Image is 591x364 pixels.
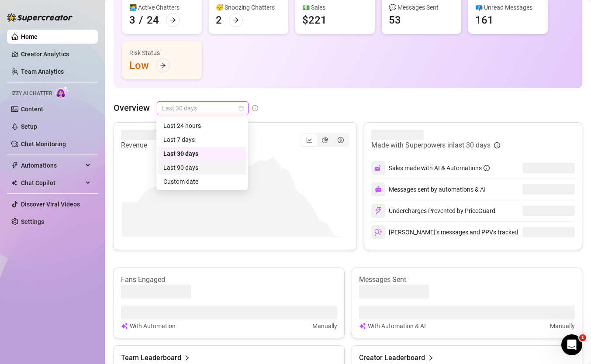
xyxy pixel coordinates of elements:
div: 53 [389,13,401,27]
img: svg%3e [374,164,382,172]
div: Custom date [158,175,246,189]
div: Last 30 days [158,147,246,161]
div: 3 [129,13,135,27]
div: Custom date [163,177,241,186]
div: Last 7 days [158,133,246,147]
img: logo-BBDzfeDw.svg [7,13,73,22]
article: Manually [550,321,575,331]
div: $221 [302,13,327,27]
span: 1 [579,334,586,341]
div: 24 [147,13,159,27]
a: Creator Analytics [21,47,91,61]
span: line-chart [306,137,312,143]
div: 😴 Snoozing Chatters [216,3,281,12]
div: Sales made with AI & Automations [389,163,490,173]
span: arrow-right [170,17,176,23]
img: svg%3e [359,321,366,331]
article: With Automation [130,321,176,331]
img: svg%3e [374,228,382,236]
div: Last 30 days [163,149,241,158]
div: [PERSON_NAME]’s messages and PPVs tracked [371,225,518,239]
span: Last 30 days [162,102,243,115]
span: arrow-right [160,62,166,69]
div: 📪 Unread Messages [475,3,541,12]
span: arrow-right [233,17,239,23]
div: Undercharges Prevented by PriceGuard [371,204,495,218]
div: Last 90 days [163,163,241,172]
article: Team Leaderboard [121,353,181,363]
div: Risk Status [129,48,195,58]
iframe: Intercom live chat [561,334,582,355]
a: Content [21,106,43,113]
div: Last 7 days [163,135,241,144]
article: Creator Leaderboard [359,353,425,363]
span: Automations [21,158,83,172]
span: right [428,353,434,363]
article: Overview [114,101,150,114]
span: info-circle [494,142,500,148]
a: Chat Monitoring [21,141,66,148]
img: AI Chatter [55,86,69,99]
article: Manually [312,321,337,331]
div: Messages sent by automations & AI [371,182,486,196]
a: Team Analytics [21,68,64,75]
span: Chat Copilot [21,176,83,190]
div: 👩‍💻 Active Chatters [129,3,195,12]
img: Chat Copilot [11,180,17,186]
span: pie-chart [322,137,328,143]
div: Last 24 hours [163,121,241,130]
span: right [184,353,190,363]
div: 161 [475,13,494,27]
div: Last 90 days [158,161,246,175]
article: Revenue [121,140,173,151]
div: 💬 Messages Sent [389,3,454,12]
img: svg%3e [121,321,128,331]
span: Izzy AI Chatter [11,89,52,98]
a: Home [21,33,38,40]
span: thunderbolt [11,162,18,169]
article: With Automation & AI [368,321,426,331]
div: Last 24 hours [158,119,246,133]
div: segmented control [301,133,349,147]
div: 💵 Sales [302,3,368,12]
span: info-circle [252,105,258,111]
a: Settings [21,218,44,225]
article: Fans Engaged [121,275,337,285]
span: info-circle [484,165,490,171]
a: Setup [21,123,37,130]
a: Discover Viral Videos [21,201,80,208]
span: dollar-circle [338,137,344,143]
article: Messages Sent [359,275,575,285]
div: 2 [216,13,222,27]
img: svg%3e [375,186,382,193]
img: svg%3e [374,207,382,215]
article: Made with Superpowers in last 30 days [371,140,491,151]
span: calendar [238,106,244,111]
